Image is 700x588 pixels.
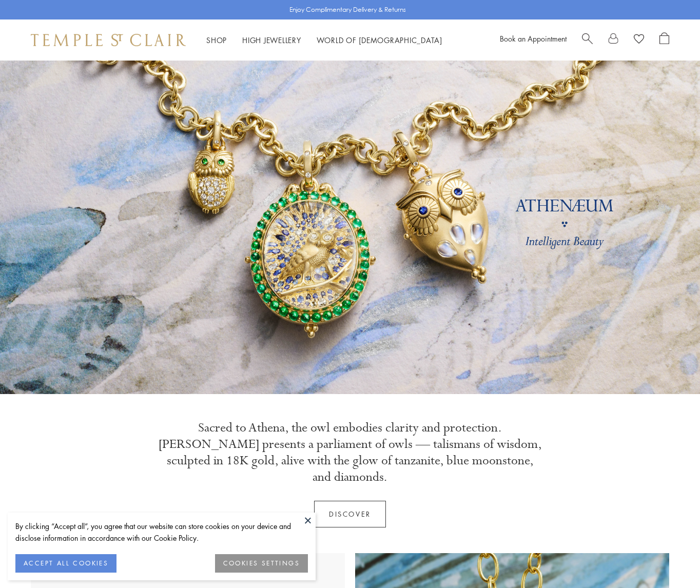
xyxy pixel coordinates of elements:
iframe: Gorgias live chat messenger [649,540,690,578]
a: World of [DEMOGRAPHIC_DATA]World of [DEMOGRAPHIC_DATA] [317,35,442,45]
a: ShopShop [206,35,227,45]
nav: Main navigation [206,34,442,47]
button: COOKIES SETTINGS [215,554,308,573]
a: View Wishlist [634,32,644,48]
a: Discover [314,501,386,527]
a: High JewelleryHigh Jewellery [242,35,301,45]
p: Enjoy Complimentary Delivery & Returns [289,5,406,15]
img: Temple St. Clair [31,34,186,46]
button: ACCEPT ALL COOKIES [15,554,116,573]
a: Open Shopping Bag [659,32,669,48]
p: Sacred to Athena, the owl embodies clarity and protection. [PERSON_NAME] presents a parliament of... [158,420,542,485]
a: Book an Appointment [500,33,567,44]
a: Search [582,32,593,48]
div: By clicking “Accept all”, you agree that our website can store cookies on your device and disclos... [15,520,308,544]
